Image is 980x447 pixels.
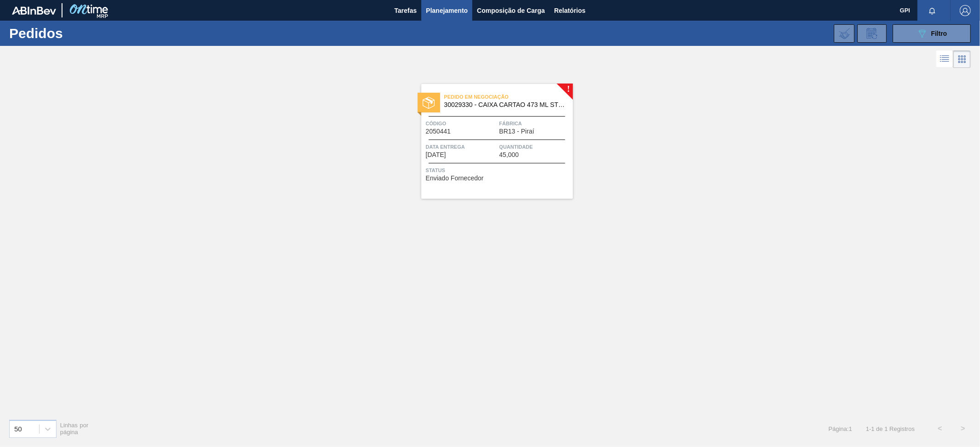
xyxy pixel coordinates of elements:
[14,425,22,433] div: 50
[554,5,585,16] span: Relatórios
[408,84,573,199] a: !statusPedido em Negociação30029330 - CAIXA CARTAO 473 ML STELLA PURE GOLD C12Código2050441Fábric...
[931,30,947,37] span: Filtro
[426,166,571,175] span: Status
[394,5,417,16] span: Tarefas
[834,24,855,43] div: Importar Negociações dos Pedidos
[426,5,468,16] span: Planejamento
[499,119,571,128] span: Fábrica
[426,175,484,182] span: Enviado Fornecedor
[499,128,534,135] span: BR13 - Piraí
[426,119,497,128] span: Código
[918,4,947,17] button: Notificações
[828,425,852,432] span: Página : 1
[936,50,953,68] div: Visão em Lista
[477,5,545,16] span: Composição de Carga
[499,142,571,151] span: Quantidade
[423,97,435,109] img: status
[960,5,971,16] img: Logout
[444,92,573,101] span: Pedido em Negociação
[866,425,915,432] span: 1 - 1 de 1 Registros
[499,151,519,158] span: 45,000
[426,151,446,158] span: 08/11/2025
[857,24,887,43] div: Solicitação de Revisão de Pedidos
[426,128,451,135] span: 2050441
[9,28,149,39] h1: Pedidos
[60,422,89,436] span: Linhas por página
[12,6,56,15] img: TNhmsLtSVTkK8tSr43FrP2fwEKptu5GPRR3wAAAABJRU5ErkJggg==
[444,101,566,108] span: 30029330 - CAIXA CARTAO 473 ML STELLA PURE GOLD C12
[426,142,497,151] span: Data Entrega
[953,50,971,68] div: Visão em Cards
[952,417,974,440] button: >
[893,24,971,43] button: Filtro
[929,417,952,440] button: <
